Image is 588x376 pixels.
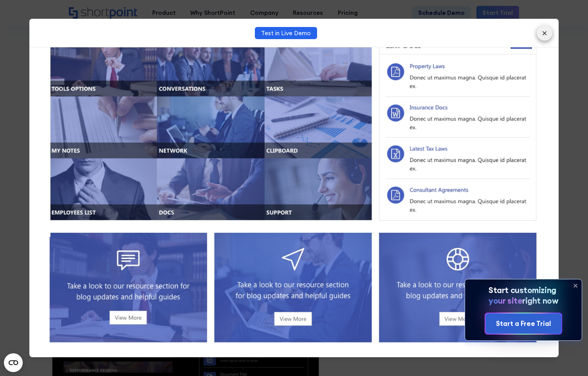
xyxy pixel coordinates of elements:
[549,338,588,376] iframe: Chat Widget
[485,313,561,334] a: Start a Free Trial
[496,319,551,329] div: Start a Free Trial
[4,353,23,372] button: Open CMP widget
[537,25,552,41] button: ×
[549,338,588,376] div: Chatwidget
[255,27,317,39] a: Test in Live Demo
